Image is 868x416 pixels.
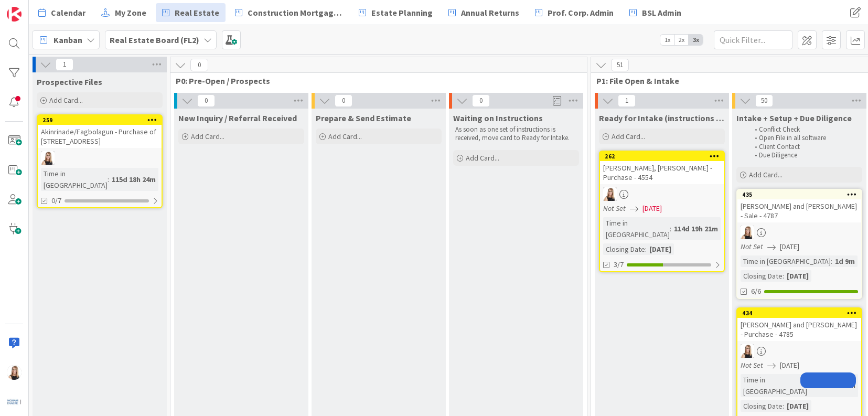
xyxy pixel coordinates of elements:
span: Add Card... [612,132,645,141]
div: 262[PERSON_NAME], [PERSON_NAME] - Purchase - 4554 [600,152,724,184]
div: 435 [737,190,861,199]
div: DB [737,344,861,358]
div: Closing Date [741,270,783,282]
span: 2x [674,35,689,45]
span: New Inquiry / Referral Received [178,113,297,123]
span: Waiting on Instructions [453,113,543,123]
span: 0 [335,94,352,107]
div: [DATE] [784,270,811,282]
div: 115d 18h 24m [109,174,158,185]
span: : [783,270,784,282]
span: Real Estate [175,6,219,19]
div: 435[PERSON_NAME] and [PERSON_NAME] - Sale - 4787 [737,190,861,222]
div: 435 [742,191,861,198]
a: Construction Mortgages - Draws [229,3,349,22]
span: 0 [472,94,490,107]
a: Calendar [32,3,92,22]
span: Add Card... [191,132,224,141]
div: [PERSON_NAME], [PERSON_NAME] - Purchase - 4554 [600,161,724,184]
a: Real Estate [156,3,226,22]
a: Estate Planning [352,3,439,22]
li: Open File in all software [749,134,861,142]
span: Kanban [53,34,82,46]
span: : [108,174,109,185]
b: Real Estate Board (FL2) [110,35,199,45]
span: : [783,400,784,412]
a: Prof. Corp. Admin [529,3,620,22]
span: Prof. Corp. Admin [548,6,614,19]
span: Prospective Files [37,77,102,87]
div: [DATE] [784,400,811,412]
span: 1 [56,58,73,71]
span: 1 [618,94,636,107]
span: Estate Planning [371,6,433,19]
div: Closing Date [741,400,783,412]
div: 434[PERSON_NAME] and [PERSON_NAME] - Purchase - 4785 [737,308,861,341]
span: [DATE] [642,203,662,214]
span: 3x [689,35,703,45]
span: Calendar [51,6,85,19]
div: 262 [600,152,724,161]
span: My Zone [115,6,146,19]
div: 259 [38,115,162,125]
div: 1d 9m [832,255,858,267]
a: My Zone [95,3,153,22]
span: 0 [190,59,208,71]
div: 259Akinrinade/Fagbolagun - Purchase of [STREET_ADDRESS] [38,115,162,148]
a: BSL Admin [623,3,688,22]
div: DB [737,226,861,239]
div: Time in [GEOGRAPHIC_DATA] [603,217,670,240]
span: Ready for Intake (instructions received) [599,113,725,123]
div: 259 [42,116,162,124]
div: DB [38,151,162,165]
span: 51 [611,59,629,71]
img: DB [741,344,754,358]
span: 1x [660,35,674,45]
span: Prepare & Send Estimate [316,113,411,123]
span: Add Card... [749,170,783,179]
span: BSL Admin [642,6,681,19]
div: Akinrinade/Fagbolagun - Purchase of [STREET_ADDRESS] [38,125,162,148]
img: DB [7,365,22,380]
span: : [670,223,671,234]
span: 3/7 [614,259,624,270]
span: : [831,255,832,267]
span: 0/7 [51,195,61,206]
span: Annual Returns [461,6,519,19]
img: avatar [7,394,22,409]
li: Due Diligence [749,151,861,159]
span: 6/6 [751,286,761,297]
span: Add Card... [49,95,83,105]
div: Time in [GEOGRAPHIC_DATA] [41,168,108,191]
img: DB [741,226,754,239]
li: Client Contact [749,143,861,151]
div: [PERSON_NAME] and [PERSON_NAME] - Sale - 4787 [737,199,861,222]
div: 434 [737,308,861,318]
span: Construction Mortgages - Draws [248,6,343,19]
div: 434 [742,310,861,317]
div: 262 [605,153,724,160]
div: Time in [GEOGRAPHIC_DATA] [741,374,822,397]
span: : [645,243,647,255]
div: [DATE] [647,243,674,255]
span: Add Card... [328,132,362,141]
span: [DATE] [780,241,799,252]
input: Quick Filter... [714,30,792,49]
i: Not Set [741,242,763,251]
a: Annual Returns [442,3,526,22]
i: Not Set [741,360,763,370]
i: Not Set [603,204,626,213]
div: DB [600,187,724,201]
img: DB [603,187,617,201]
img: Visit kanbanzone.com [7,7,22,22]
span: Intake + Setup + Due Diligence [736,113,852,123]
div: Time in [GEOGRAPHIC_DATA] [741,255,831,267]
span: 0 [197,94,215,107]
li: Conflict Check [749,125,861,134]
p: As soon as one set of instructions is received, move card to Ready for Intake. [455,125,577,143]
span: 50 [755,94,773,107]
span: [DATE] [780,360,799,371]
span: Add Card... [466,153,499,163]
div: [PERSON_NAME] and [PERSON_NAME] - Purchase - 4785 [737,318,861,341]
img: DB [41,151,55,165]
